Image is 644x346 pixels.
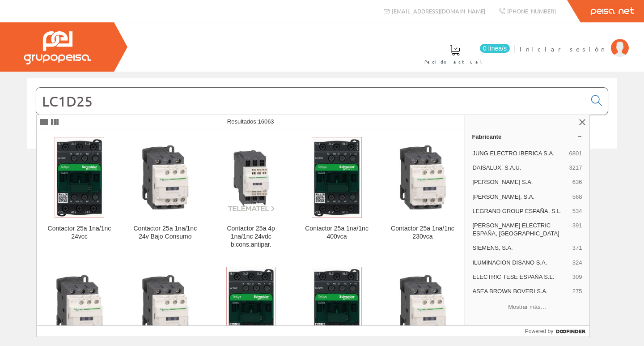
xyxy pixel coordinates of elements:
[312,137,361,218] img: Contactor 25a 1na/1nc 400vca
[569,164,582,172] span: 3217
[569,150,582,158] span: 6801
[123,130,208,259] a: Contactor 25a 1na/1nc 24v Bajo Consumo Contactor 25a 1na/1nc 24v Bajo Consumo
[208,130,294,259] a: Contactor 25a 4p 1na/1nc 24vdc b.cons.antipar. Contactor 25a 4p 1na/1nc 24vdc b.cons.antipar.
[387,225,458,241] div: Contactor 25a 1na/1nc 230vca
[392,7,485,15] span: [EMAIL_ADDRESS][DOMAIN_NAME]
[216,142,287,213] img: Contactor 25a 4p 1na/1nc 24vdc b.cons.antipar.
[520,44,606,53] span: Iniciar sesión
[468,299,586,314] button: Mostrar más…
[472,193,568,201] span: [PERSON_NAME], S.A.
[472,273,568,281] span: ELECTRIC TESE ESPAÑA S.L.
[258,118,274,125] span: 16063
[572,207,582,215] span: 534
[37,130,122,259] a: Contactor 25a 1na/1nc 24vcc Contactor 25a 1na/1nc 24vcc
[472,222,568,238] span: [PERSON_NAME] ELECTRIC ESPAÑA, [GEOGRAPHIC_DATA]
[472,178,568,186] span: [PERSON_NAME] S.A.
[130,272,201,343] img: Contactor 25a 1na/1nc 48vca
[525,326,590,337] a: Powered by
[472,259,568,267] span: ILUMINACION DISANO S.A.
[572,287,582,295] span: 275
[27,160,617,167] div: © Grupo Peisa
[572,193,582,201] span: 568
[216,225,287,249] div: Contactor 25a 4p 1na/1nc 24vdc b.cons.antipar.
[572,259,582,267] span: 324
[24,31,91,64] img: Grupo Peisa
[55,137,104,218] img: Contactor 25a 1na/1nc 24vcc
[472,287,568,295] span: ASEA BROWN BOVERI S.A.
[44,272,115,343] img: Contactor 25a 1na/1nc 110vca
[44,225,115,241] div: Contactor 25a 1na/1nc 24vcc
[301,225,373,241] div: Contactor 25a 1na/1nc 400vca
[472,244,568,252] span: SIEMENS, S.A.
[130,142,201,213] img: Contactor 25a 1na/1nc 24v Bajo Consumo
[465,129,589,144] a: Fabricante
[424,57,485,66] span: Pedido actual
[507,7,556,15] span: [PHONE_NUMBER]
[294,130,380,259] a: Contactor 25a 1na/1nc 400vca Contactor 25a 1na/1nc 400vca
[572,222,582,238] span: 391
[36,88,586,115] input: Buscar...
[472,207,568,215] span: LEGRAND GROUP ESPAÑA, S.L.
[520,37,629,46] a: Iniciar sesión
[387,142,458,213] img: Contactor 25a 1na/1nc 230vca
[472,164,565,172] span: DAISALUX, S.A.U.
[387,272,458,343] img: Contactor 25a 1na/1nc 24vcc
[525,327,553,335] span: Powered by
[472,150,565,158] span: JUNG ELECTRO IBERICA S.A.
[130,225,201,241] div: Contactor 25a 1na/1nc 24v Bajo Consumo
[480,44,510,53] span: 0 línea/s
[572,244,582,252] span: 371
[227,118,274,125] span: Resultados:
[380,130,466,259] a: Contactor 25a 1na/1nc 230vca Contactor 25a 1na/1nc 230vca
[572,273,582,281] span: 309
[572,178,582,186] span: 636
